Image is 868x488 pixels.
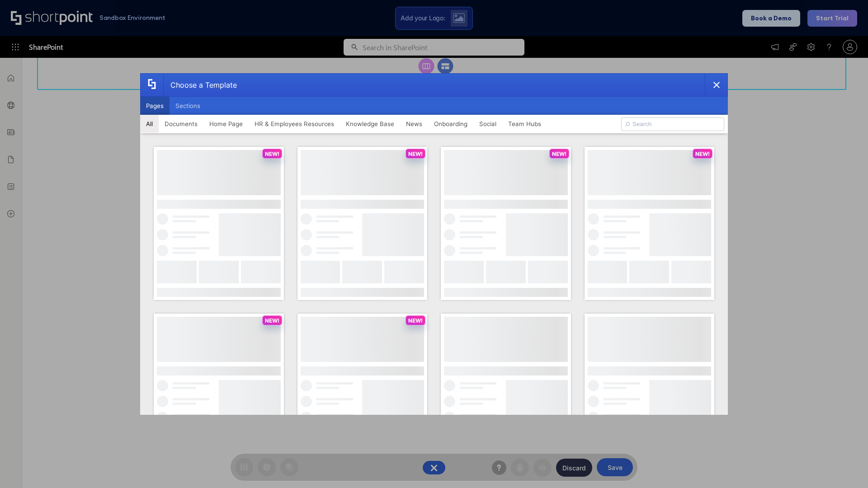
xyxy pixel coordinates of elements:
button: Onboarding [428,115,473,133]
p: NEW! [265,150,279,157]
button: HR & Employees Resources [249,115,340,133]
button: All [140,115,159,133]
button: Team Hubs [502,115,547,133]
button: Social [473,115,502,133]
p: NEW! [695,150,710,157]
button: Home Page [203,115,249,133]
input: Search [621,117,724,131]
div: Choose a Template [163,74,237,96]
button: Knowledge Base [340,115,400,133]
button: Documents [159,115,203,133]
iframe: Chat Widget [823,445,868,488]
div: template selector [140,73,728,415]
button: Sections [170,97,206,115]
button: News [400,115,428,133]
p: NEW! [408,150,423,157]
p: NEW! [552,150,566,157]
button: Pages [140,97,170,115]
p: NEW! [408,317,423,324]
p: NEW! [265,317,279,324]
